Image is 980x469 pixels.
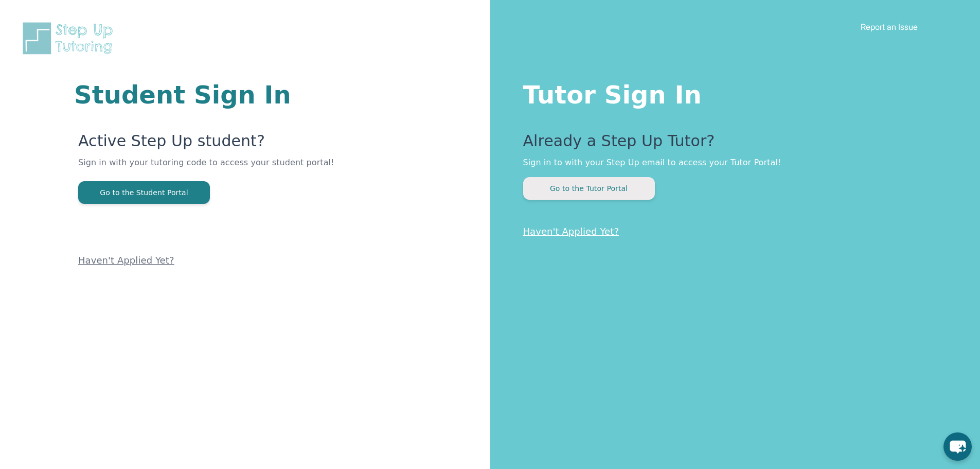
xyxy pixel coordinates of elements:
[74,82,367,107] h1: Student Sign In
[861,22,918,32] a: Report an Issue
[78,255,174,266] a: Haven't Applied Yet?
[21,21,119,56] img: Step Up Tutoring horizontal logo
[523,78,939,107] h1: Tutor Sign In
[943,432,972,461] button: chat-button
[78,181,210,204] button: Go to the Student Portal
[523,157,939,169] p: Sign in to with your Step Up email to access your Tutor Portal!
[78,187,210,197] a: Go to the Student Portal
[523,183,655,193] a: Go to the Tutor Portal
[523,226,619,237] a: Haven't Applied Yet?
[523,132,939,157] p: Already a Step Up Tutor?
[78,157,367,181] p: Sign in with your tutoring code to access your student portal!
[78,132,367,157] p: Active Step Up student?
[523,177,655,200] button: Go to the Tutor Portal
